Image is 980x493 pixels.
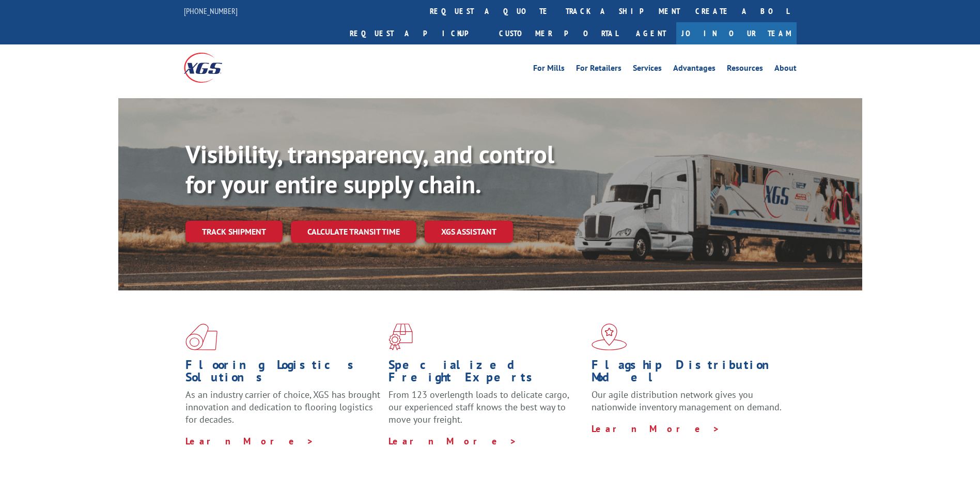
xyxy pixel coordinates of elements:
h1: Flooring Logistics Solutions [185,359,381,389]
img: xgs-icon-focused-on-flooring-red [388,323,413,350]
a: Learn More > [185,435,314,447]
img: xgs-icon-flagship-distribution-model-red [592,323,627,350]
img: xgs-icon-total-supply-chain-intelligence-red [185,323,217,350]
a: Join Our Team [676,22,797,44]
a: Learn More > [388,435,517,447]
a: Resources [727,64,763,75]
a: [PHONE_NUMBER] [184,6,238,16]
a: For Mills [533,64,565,75]
h1: Specialized Freight Experts [388,359,584,389]
a: Learn More > [592,423,720,435]
a: XGS ASSISTANT [425,221,513,243]
a: Agent [626,22,676,44]
span: As an industry carrier of choice, XGS has brought innovation and dedication to flooring logistics... [185,389,380,425]
span: Our agile distribution network gives you nationwide inventory management on demand. [592,389,782,413]
p: From 123 overlength loads to delicate cargo, our experienced staff knows the best way to move you... [388,389,584,435]
a: Request a pickup [342,22,491,44]
a: Advantages [673,64,715,75]
a: About [774,64,797,75]
a: Services [633,64,662,75]
a: Track shipment [185,221,283,242]
a: For Retailers [576,64,621,75]
a: Calculate transit time [291,221,416,243]
a: Customer Portal [491,22,626,44]
b: Visibility, transparency, and control for your entire supply chain. [185,138,554,200]
h1: Flagship Distribution Model [592,359,787,389]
